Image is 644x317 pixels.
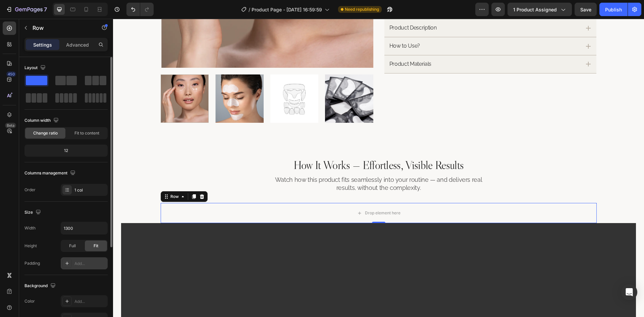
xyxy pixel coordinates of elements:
[5,123,16,128] div: Beta
[513,6,557,13] span: 1 product assigned
[74,187,106,193] div: 1 col
[159,156,372,173] div: Rich Text Editor. Editing area: main
[621,284,637,300] div: Open Intercom Messenger
[252,192,287,197] div: Drop element here
[74,261,106,267] div: Add...
[6,71,16,77] div: 450
[575,3,597,16] button: Save
[24,243,37,249] div: Height
[580,7,591,12] span: Save
[44,5,47,13] p: 7
[24,281,57,290] div: Background
[74,130,99,136] span: Fit to content
[56,175,67,181] div: Row
[24,298,35,304] div: Color
[94,243,98,249] span: Fit
[24,187,36,193] div: Order
[74,299,106,305] div: Add...
[113,19,644,317] iframe: Design area
[24,63,47,72] div: Layout
[276,24,307,31] p: How to Use?
[66,41,89,48] p: Advanced
[24,225,36,231] div: Width
[33,130,58,136] span: Change ratio
[3,3,50,16] button: 7
[249,6,250,13] span: /
[24,260,40,266] div: Padding
[276,42,319,49] p: Product Materials
[126,3,154,16] div: Undo/Redo
[33,41,52,48] p: Settings
[599,3,628,16] button: Publish
[8,139,523,154] h2: Rich Text Editor. Editing area: main
[252,6,322,13] span: Product Page - [DATE] 16:59:59
[24,169,77,178] div: Columns management
[605,6,622,13] div: Publish
[507,3,572,16] button: 1 product assigned
[61,222,107,234] input: Auto
[24,116,60,125] div: Column width
[33,24,90,32] p: Row
[69,243,76,249] span: Full
[345,6,379,12] span: Need republishing
[9,140,522,153] p: How It Works — Effortless, Visible Results
[24,208,42,217] div: Size
[26,146,106,155] div: 12
[160,157,371,173] p: Watch how this product fits seamlessly into your routine — and delivers real results, without the...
